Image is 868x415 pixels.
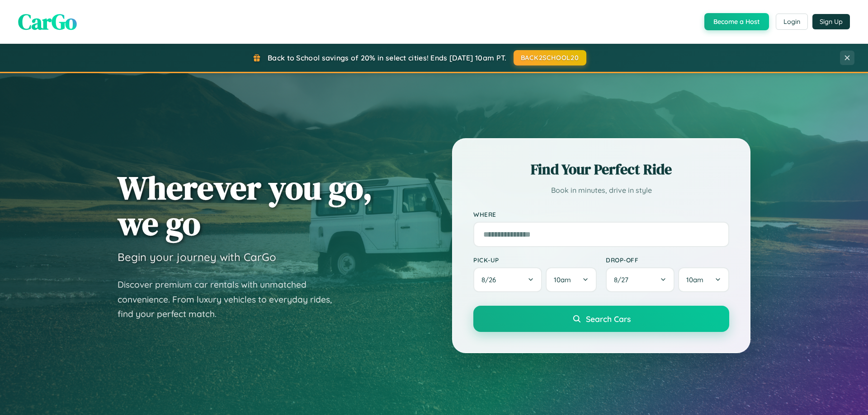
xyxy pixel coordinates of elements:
button: BACK2SCHOOL20 [514,50,586,65]
label: Pick-up [473,256,597,264]
button: Login [776,14,808,30]
span: 10am [554,275,571,284]
button: 8/27 [606,267,675,292]
button: 8/26 [473,267,542,292]
span: 10am [686,275,703,284]
span: 8 / 26 [481,275,500,284]
span: CarGo [18,7,77,37]
button: Become a Host [704,13,769,30]
button: 10am [678,267,729,292]
span: 8 / 27 [614,275,633,284]
p: Book in minutes, drive in style [473,184,729,197]
label: Where [473,210,729,218]
button: Sign Up [812,14,850,29]
h2: Find Your Perfect Ride [473,159,729,179]
button: Search Cars [473,306,729,332]
label: Drop-off [606,256,729,264]
h3: Begin your journey with CarGo [118,250,276,264]
span: Search Cars [586,314,631,324]
button: 10am [546,267,597,292]
h1: Wherever you go, we go [118,170,373,241]
span: Back to School savings of 20% in select cities! Ends [DATE] 10am PT. [268,53,506,62]
p: Discover premium car rentals with unmatched convenience. From luxury vehicles to everyday rides, ... [118,277,344,322]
